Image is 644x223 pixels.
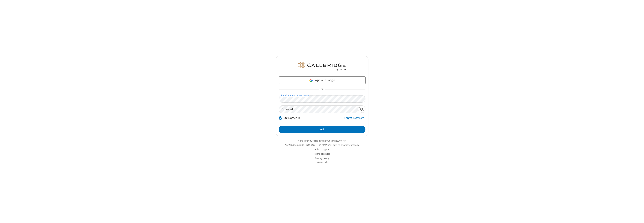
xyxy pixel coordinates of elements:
img: QA Selenium DO NOT DELETE OR CHANGE [298,62,346,71]
a: Make sure you're ready with our connection test [298,139,346,142]
a: Terms of service [314,152,330,155]
a: Privacy policy [315,157,329,160]
a: Login with Google [279,76,365,84]
li: v2.6.353.3b [276,161,368,164]
input: Password [279,106,358,113]
button: Login [279,126,365,133]
img: google-icon.png [309,78,313,82]
a: Forgot Password? [344,116,365,123]
a: Help & support [315,148,330,151]
div: Show password [358,106,365,113]
label: Stay signed in [284,116,300,120]
input: Email address or username [279,95,365,103]
button: Login to another company [332,143,359,147]
li: Not QA Selenium DO NOT DELETE OR CHANGE? [276,143,368,147]
span: OR [319,87,325,92]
